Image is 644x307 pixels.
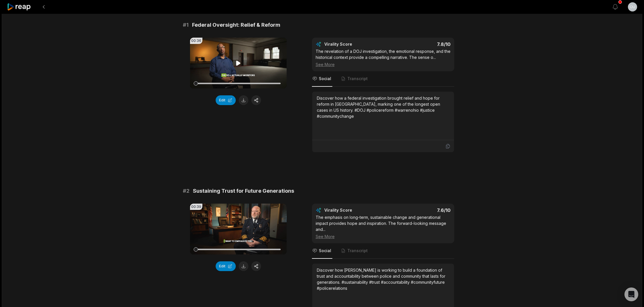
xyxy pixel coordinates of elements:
[316,61,451,67] div: See More
[347,76,368,82] span: Transcript
[316,48,451,67] div: The revelation of a DOJ investigation, the emotional response, and the historical context provide...
[317,95,449,119] div: Discover how a federal investigation brought relief and hope for reform in [GEOGRAPHIC_DATA], mar...
[190,204,287,254] video: Your browser does not support mp4 format.
[389,41,451,47] div: 7.8 /10
[324,207,386,213] div: Virality Score
[624,287,638,301] div: Open Intercom Messenger
[216,95,236,105] button: Edit
[317,267,449,291] div: Discover how [PERSON_NAME] is working to build a foundation of trust and accountability between p...
[190,38,287,88] video: Your browser does not support mp4 format.
[312,71,454,87] nav: Tabs
[183,21,189,29] span: # 1
[312,243,454,259] nav: Tabs
[347,248,368,254] span: Transcript
[319,248,331,254] span: Social
[216,261,236,271] button: Edit
[316,214,451,240] div: The emphasis on long-term, sustainable change and generational impact provides hope and inspirati...
[193,187,294,195] span: Sustaining Trust for Future Generations
[316,233,451,240] div: See More
[192,21,280,29] span: Federal Oversight: Relief & Reform
[183,187,189,195] span: # 2
[324,41,386,47] div: Virality Score
[389,207,451,213] div: 7.6 /10
[319,76,331,82] span: Social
